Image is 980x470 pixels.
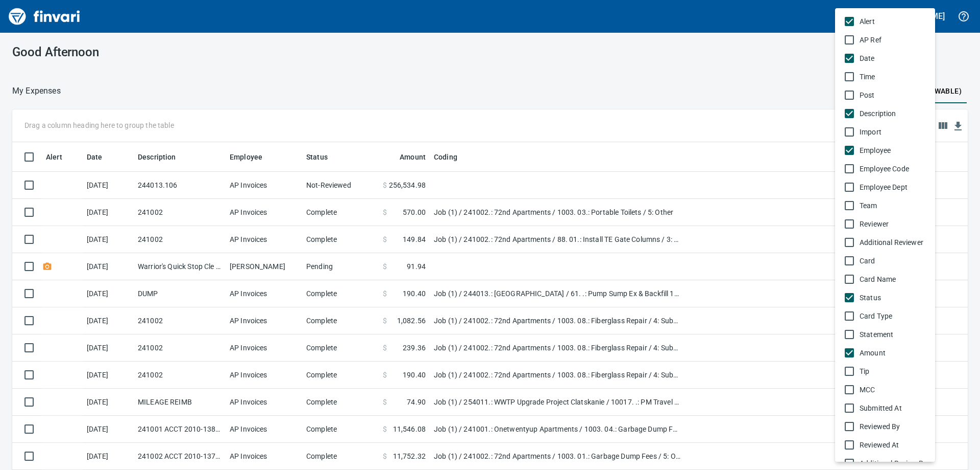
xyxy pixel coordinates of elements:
span: Statement [860,329,927,340]
li: Status [835,288,935,307]
li: MCC [835,381,935,399]
li: Additional Reviewer [835,233,935,252]
li: Reviewed By [835,417,935,436]
span: Reviewed At [860,440,927,450]
li: Employee [835,141,935,160]
span: Alert [860,16,927,27]
span: Additional Reviewer [860,237,927,248]
li: Submitted At [835,399,935,417]
li: Employee Code [835,160,935,178]
span: Employee [860,145,927,155]
span: Card Type [860,311,927,321]
span: Post [860,90,927,100]
li: Reviewed At [835,436,935,454]
span: Status [860,293,927,303]
span: Tip [860,366,927,376]
li: Card [835,252,935,270]
span: Card [860,256,927,266]
span: AP Ref [860,35,927,45]
li: Card Name [835,270,935,288]
li: AP Ref [835,31,935,49]
li: Alert [835,12,935,31]
span: Employee Code [860,164,927,174]
span: Team [860,200,927,211]
span: Reviewer [860,219,927,229]
li: Card Type [835,307,935,325]
span: Import [860,127,927,137]
li: Date [835,49,935,68]
li: Team [835,196,935,215]
li: Tip [835,362,935,381]
span: Submitted At [860,403,927,413]
li: Post [835,86,935,104]
span: Employee Dept [860,182,927,192]
li: Amount [835,344,935,362]
li: Import [835,123,935,141]
li: Time [835,68,935,86]
li: Reviewer [835,215,935,233]
span: MCC [860,385,927,395]
span: Card Name [860,274,927,284]
li: Statement [835,325,935,344]
span: Date [860,53,927,63]
span: Reviewed By [860,421,927,432]
span: Amount [860,348,927,358]
span: Additional Review By [860,458,927,468]
li: Employee Dept [835,178,935,196]
span: Description [860,108,927,119]
span: Time [860,72,927,82]
li: Description [835,104,935,123]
